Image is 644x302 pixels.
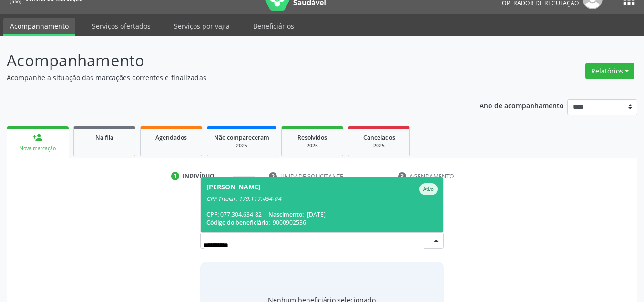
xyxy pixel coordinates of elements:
[246,18,301,34] a: Beneficiários
[171,172,180,180] div: 1
[585,63,634,79] button: Relatórios
[423,186,434,192] small: Ativo
[7,49,448,73] p: Acompanhamento
[273,219,306,227] span: 9000902536
[167,18,236,34] a: Serviços por vaga
[7,73,448,83] p: Acompanhe a situação das marcações correntes e finalizadas
[206,210,219,219] span: CPF:
[363,134,395,142] span: Cancelados
[480,99,564,111] p: Ano de acompanhamento
[206,183,261,195] div: [PERSON_NAME]
[95,134,113,142] span: Na fila
[3,18,75,36] a: Acompanhamento
[297,134,327,142] span: Resolvidos
[268,210,304,219] span: Nascimento:
[214,142,269,149] div: 2025
[155,134,187,142] span: Agendados
[85,18,157,34] a: Serviços ofertados
[206,210,438,219] div: 077.304.634-82
[307,210,326,219] span: [DATE]
[32,132,43,143] div: person_add
[355,142,403,149] div: 2025
[183,172,215,180] div: Indivíduo
[206,219,270,227] span: Código do beneficiário:
[288,142,336,149] div: 2025
[13,145,62,152] div: Nova marcação
[206,195,438,203] div: CPF Titular: 179.117.454-04
[214,134,269,142] span: Não compareceram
